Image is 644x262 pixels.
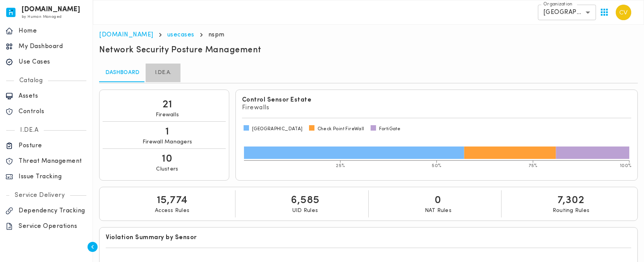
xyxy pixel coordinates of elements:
p: Firewall Managers [143,139,192,146]
tspan: 75% [529,164,538,168]
p: Home [19,27,87,35]
p: I.DE.A [15,126,44,134]
a: usecases [167,32,194,38]
p: 1 [165,125,169,139]
p: Service Operations [19,222,87,230]
p: Service Delivery [9,191,70,199]
a: Dashboard [99,64,146,82]
p: My Dashboard [19,43,87,50]
h5: Network Security Posture Management [99,45,261,56]
p: 21 [162,98,172,112]
p: Catalog [14,77,48,84]
p: Dependency Tracking [19,207,87,215]
p: 10 [162,152,172,166]
a: I.DE.A. [146,64,180,82]
p: NAT Rules [425,207,452,214]
p: Access Rules [155,207,189,214]
p: Assets [19,92,87,100]
p: Firewalls [242,104,631,112]
img: invicta.io [6,8,15,17]
tspan: 25% [336,164,345,168]
tspan: 100% [620,164,631,168]
span: Check Point FireWall [318,126,364,132]
img: Carter Velasquez [616,5,631,20]
p: Use Cases [19,58,87,66]
nav: breadcrumb [99,31,638,39]
p: 7,302 [557,193,585,207]
h6: Violation Summary by Sensor [106,234,631,241]
button: User [613,2,634,23]
p: 0 [434,193,441,207]
div: [GEOGRAPHIC_DATA] [538,5,596,20]
p: 15,774 [157,193,188,207]
span: [GEOGRAPHIC_DATA] [252,126,303,132]
p: Routing Rules [553,207,589,214]
p: Firewalls [156,112,179,119]
tspan: 50% [432,164,441,168]
p: Threat Management [19,157,87,165]
p: Controls [19,108,87,115]
span: FortiGate [379,126,401,132]
span: by Human Managed [22,15,62,19]
a: [DOMAIN_NAME] [99,32,153,38]
p: nspm [208,31,225,39]
p: Issue Tracking [19,173,87,181]
p: 6,585 [291,193,319,207]
p: Posture [19,142,87,150]
p: Clusters [156,166,178,173]
h6: Control Sensor Estate [242,96,631,104]
p: UID Rules [292,207,318,214]
h6: [DOMAIN_NAME] [22,7,81,12]
label: Organization [543,1,572,8]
